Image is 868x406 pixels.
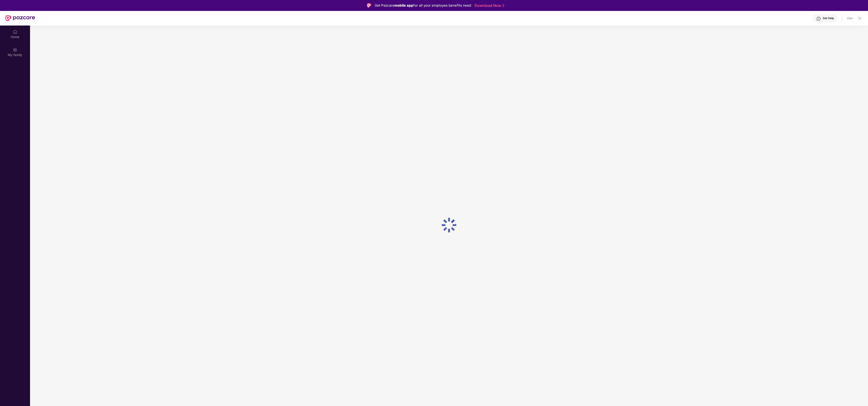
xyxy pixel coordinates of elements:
[823,16,834,20] div: Get Help
[375,3,471,8] div: Get Pazcare for all your employee benefits need
[5,15,35,21] img: New Pazcare Logo
[503,3,504,8] img: Stroke
[816,16,821,21] img: svg+xml;base64,PHN2ZyBpZD0iSGVscC0zMngzMiIgeG1sbnM9Imh0dHA6Ly93d3cudzMub3JnLzIwMDAvc3ZnIiB3aWR0aD...
[367,3,371,8] img: Logo
[847,16,853,20] div: User
[13,48,17,52] img: svg+xml;base64,PHN2ZyB3aWR0aD0iMjAiIGhlaWdodD0iMjAiIHZpZXdCb3g9IjAgMCAyMCAyMCIgZmlsbD0ibm9uZSIgeG...
[394,3,413,8] strong: mobile app
[475,3,503,8] a: Download Now
[858,16,862,20] img: svg+xml;base64,PHN2ZyBpZD0iRHJvcGRvd24tMzJ4MzIiIHhtbG5zPSJodHRwOi8vd3d3LnczLm9yZy8yMDAwL3N2ZyIgd2...
[13,30,17,34] img: svg+xml;base64,PHN2ZyBpZD0iSG9tZSIgeG1sbnM9Imh0dHA6Ly93d3cudzMub3JnLzIwMDAvc3ZnIiB3aWR0aD0iMjAiIG...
